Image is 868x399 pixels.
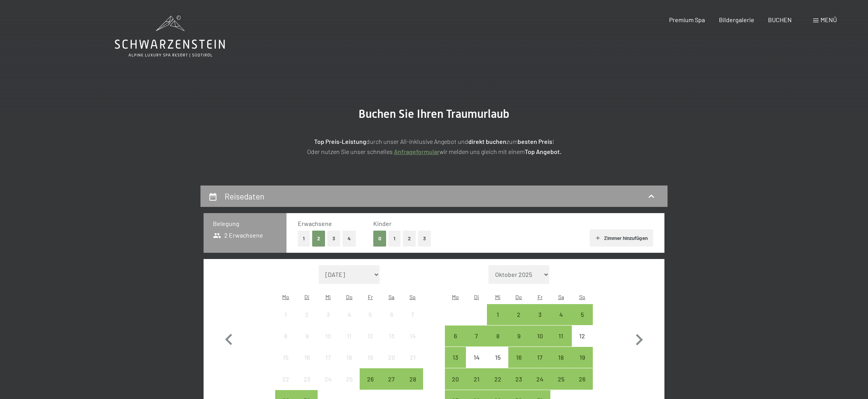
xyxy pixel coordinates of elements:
button: 0 [373,231,386,247]
div: 8 [276,333,295,352]
div: 22 [488,376,507,395]
div: Anreise nicht möglich [339,304,360,325]
div: Anreise nicht möglich [296,347,317,368]
div: Anreise nicht möglich [360,347,381,368]
div: 5 [573,311,592,331]
div: 26 [360,376,380,395]
strong: Top Preis-Leistung [314,138,366,145]
div: Anreise nicht möglich [275,368,296,389]
div: 22 [276,376,295,395]
div: Tue Sep 02 2025 [296,304,317,325]
div: Mon Sep 08 2025 [275,325,296,346]
button: Zimmer hinzufügen [590,229,653,247]
div: Anreise nicht möglich [402,304,423,325]
div: 17 [530,354,550,374]
div: Anreise möglich [529,325,550,346]
strong: Top Angebot. [525,148,561,155]
div: Anreise nicht möglich [402,347,423,368]
div: 6 [446,333,465,352]
abbr: Montag [452,294,459,300]
div: 18 [551,354,571,374]
abbr: Dienstag [474,294,479,300]
abbr: Samstag [388,294,394,300]
div: Anreise nicht möglich [466,347,487,368]
div: 9 [509,333,529,352]
div: Sun Oct 19 2025 [572,347,593,368]
div: Anreise möglich [550,325,571,346]
div: Anreise möglich [508,325,529,346]
button: 1 [298,231,310,247]
div: Anreise möglich [508,368,529,389]
div: 8 [488,333,507,352]
abbr: Donnerstag [346,294,353,300]
div: Anreise möglich [529,304,550,325]
div: Anreise nicht möglich [318,368,339,389]
div: 10 [318,333,338,352]
div: Anreise nicht möglich [275,347,296,368]
div: Anreise möglich [550,347,571,368]
div: 15 [276,354,295,374]
div: Anreise möglich [550,368,571,389]
div: Mon Sep 22 2025 [275,368,296,389]
div: Sat Oct 25 2025 [550,368,571,389]
div: 24 [530,376,550,395]
div: 14 [467,354,486,374]
div: 13 [382,333,401,352]
span: Bildergalerie [719,16,754,23]
div: Anreise nicht möglich [381,304,402,325]
button: 2 [312,231,325,247]
div: 26 [573,376,592,395]
div: 21 [403,354,422,374]
div: 23 [297,376,316,395]
button: 4 [343,231,356,247]
div: Mon Sep 15 2025 [275,347,296,368]
div: Fri Oct 10 2025 [529,325,550,346]
div: Anreise nicht möglich [381,347,402,368]
div: 27 [382,376,401,395]
div: Sun Oct 05 2025 [572,304,593,325]
a: Premium Spa [669,16,705,23]
div: 20 [382,354,401,374]
div: 25 [551,376,571,395]
div: 3 [318,311,338,331]
div: Anreise möglich [360,368,381,389]
div: Anreise nicht möglich [339,325,360,346]
strong: direkt buchen [468,138,506,145]
div: Anreise möglich [445,325,466,346]
div: Sat Sep 06 2025 [381,304,402,325]
div: 1 [276,311,295,331]
div: Tue Oct 14 2025 [466,347,487,368]
div: Thu Sep 04 2025 [339,304,360,325]
span: Menü [821,16,837,23]
div: Anreise nicht möglich [296,368,317,389]
div: 7 [403,311,422,331]
div: 28 [403,376,422,395]
div: Sun Sep 07 2025 [402,304,423,325]
div: Anreise möglich [402,368,423,389]
div: Anreise nicht möglich [296,325,317,346]
abbr: Sonntag [409,294,416,300]
button: 3 [418,231,431,247]
div: Sun Sep 14 2025 [402,325,423,346]
button: 1 [388,231,401,247]
button: 3 [327,231,340,247]
abbr: Dienstag [304,294,309,300]
div: 14 [403,333,422,352]
abbr: Donnerstag [515,294,522,300]
abbr: Mittwoch [325,294,331,300]
div: Anreise möglich [508,304,529,325]
div: Anreise möglich [466,368,487,389]
div: 19 [360,354,380,374]
div: Anreise möglich [508,347,529,368]
div: Wed Oct 15 2025 [487,347,508,368]
div: Sat Sep 20 2025 [381,347,402,368]
div: 12 [360,333,380,352]
div: 25 [339,376,359,395]
div: Anreise nicht möglich [339,368,360,389]
h3: Belegung [213,219,277,228]
div: Mon Oct 06 2025 [445,325,466,346]
div: Wed Oct 08 2025 [487,325,508,346]
div: Wed Sep 17 2025 [318,347,339,368]
div: Anreise nicht möglich [572,325,593,346]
